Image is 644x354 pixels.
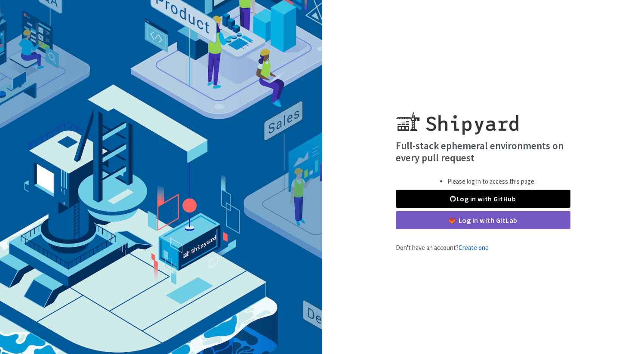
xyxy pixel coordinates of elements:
img: gitlab-color.svg [449,217,455,224]
span: Don't have an account? [396,243,489,252]
li: Please log in to access this page. [447,177,536,187]
a: Create one [459,243,489,252]
img: Shipyard logo [396,101,518,135]
a: Log in with GitLab [396,211,570,229]
h4: Full-stack ephemeral environments on every pull request [396,140,570,163]
a: Log in with GitHub [396,190,570,208]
